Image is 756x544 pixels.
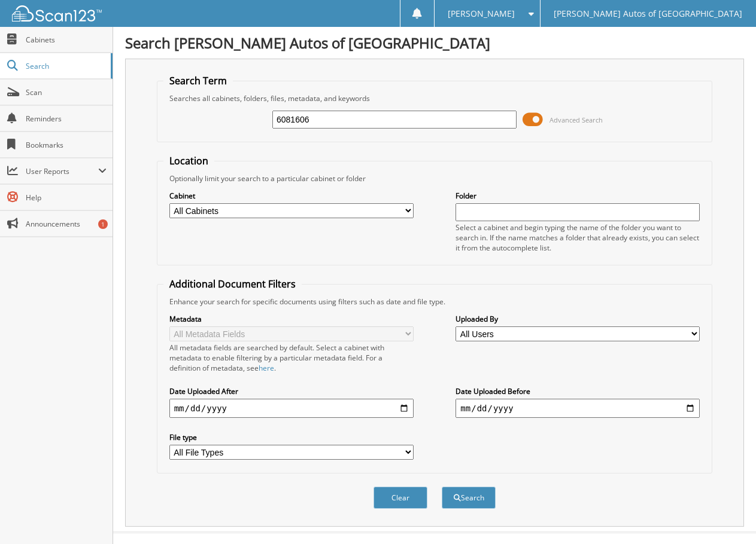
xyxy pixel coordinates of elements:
label: Cabinet [169,191,414,201]
span: [PERSON_NAME] [448,10,515,17]
input: end [456,399,700,418]
span: Help [26,192,107,203]
legend: Additional Document Filters [163,277,302,291]
div: Enhance your search for specific documents using filters such as date and file type. [163,297,706,307]
div: Select a cabinet and begin typing the name of the folder you want to search in. If the name match... [456,222,700,253]
input: start [169,399,414,418]
span: Cabinets [26,35,107,45]
span: Announcements [26,219,107,229]
h1: Search [PERSON_NAME] Autos of [GEOGRAPHIC_DATA] [125,33,744,53]
span: Bookmarks [26,140,107,150]
div: All metadata fields are searched by default. Select a cabinet with metadata to enable filtering b... [169,343,414,373]
div: 1 [98,219,108,229]
span: Search [26,61,105,71]
span: Reminders [26,114,107,124]
label: Metadata [169,314,414,324]
label: File type [169,432,414,442]
label: Folder [456,191,700,201]
label: Date Uploaded Before [456,386,700,396]
span: Scan [26,87,107,97]
label: Date Uploaded After [169,386,414,396]
div: Searches all cabinets, folders, files, metadata, and keywords [163,93,706,103]
legend: Search Term [163,74,233,87]
a: here [259,363,274,373]
span: [PERSON_NAME] Autos of [GEOGRAPHIC_DATA] [554,10,742,17]
span: Advanced Search [549,115,603,124]
legend: Location [163,154,214,167]
button: Clear [374,487,427,509]
label: Uploaded By [456,314,700,324]
button: Search [442,487,496,509]
span: User Reports [26,166,98,176]
div: Optionally limit your search to a particular cabinet or folder [163,173,706,184]
img: scan123-logo-white.svg [12,5,102,22]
